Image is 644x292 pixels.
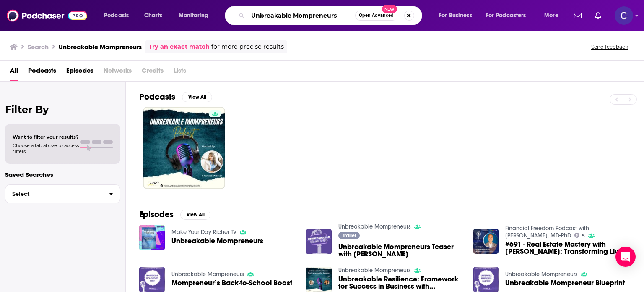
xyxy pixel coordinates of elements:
span: Want to filter your results? [13,134,79,140]
span: Choose a tab above to access filters. [13,142,79,154]
span: Lists [174,64,186,81]
div: Open Intercom Messenger [615,247,636,267]
button: open menu [433,9,483,22]
span: Podcasts [104,10,129,21]
button: Open AdvancedNew [355,11,397,21]
h3: Search [28,43,49,51]
button: Send feedback [589,43,631,50]
a: Unbreakable Mompreneurs Teaser with Charisse Walker [338,243,463,258]
a: Try an exact match [148,42,210,52]
a: 5 [574,233,585,238]
span: Logged in as publicityxxtina [615,6,633,25]
img: Unbreakable Mompreneurs [139,225,165,250]
button: open menu [98,9,140,22]
span: Unbreakable Resilience: Framework for Success in Business with [PERSON_NAME] [338,276,463,290]
a: EpisodesView All [139,209,210,220]
a: Financial Freedom Podcast with Dr. Christopher H. Loo, MD-PhD [505,225,589,239]
a: Unbreakable Resilience: Framework for Success in Business with Lyubim Kogan [338,276,463,290]
button: View All [180,210,210,220]
button: Show profile menu [615,6,633,25]
span: Networks [104,64,132,81]
h3: Unbreakable Mompreneurs [59,43,142,51]
a: Unbreakable Mompreneurs [171,271,244,278]
span: Select [5,191,102,197]
a: Mompreneur’s Back-to-School Boost [171,279,292,287]
a: Charts [139,9,167,22]
a: #691 - Real Estate Mastery with Charisse Walker: Transforming Lives Through Investment (Unbreakab... [505,241,630,255]
span: Open Advanced [359,13,394,18]
span: #691 - Real Estate Mastery with [PERSON_NAME]: Transforming Lives Through Investment (Unbreakable... [505,241,630,255]
a: Unbreakable Mompreneurs [338,267,411,274]
a: Show notifications dropdown [571,8,585,23]
span: for more precise results [211,42,284,52]
span: 5 [582,234,585,238]
span: For Podcasters [486,10,526,21]
a: Episodes [66,64,93,81]
span: More [544,10,558,21]
a: Make Your Day Richer TV [171,229,236,236]
button: open menu [538,9,569,22]
span: Credits [142,64,164,81]
div: Search podcasts, credits, & more... [233,6,430,25]
button: open menu [480,9,538,22]
img: #691 - Real Estate Mastery with Charisse Walker: Transforming Lives Through Investment (Unbreakab... [473,229,499,254]
img: Podchaser - Follow, Share and Rate Podcasts [7,8,87,24]
input: Search podcasts, credits, & more... [248,9,355,22]
span: Monitoring [179,10,208,21]
button: Select [5,184,120,203]
a: Unbreakable Mompreneur Blueprint [505,279,625,287]
button: open menu [173,9,219,22]
h2: Podcasts [139,92,175,102]
a: Unbreakable Mompreneurs [338,223,411,230]
a: All [10,64,18,81]
span: Charts [144,10,162,21]
span: For Business [439,10,472,21]
span: Unbreakable Mompreneurs Teaser with [PERSON_NAME] [338,243,463,258]
h2: Episodes [139,209,174,220]
img: Unbreakable Mompreneurs Teaser with Charisse Walker [306,229,332,255]
span: Trailer [342,233,356,238]
span: New [382,5,397,13]
a: PodcastsView All [139,92,212,102]
p: Saved Searches [5,171,120,179]
h2: Filter By [5,103,120,116]
a: Unbreakable Mompreneurs [505,271,578,278]
a: Podcasts [28,64,56,81]
img: User Profile [615,6,633,25]
button: View All [182,92,212,102]
a: Unbreakable Mompreneurs [171,237,263,245]
a: Show notifications dropdown [592,8,605,23]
